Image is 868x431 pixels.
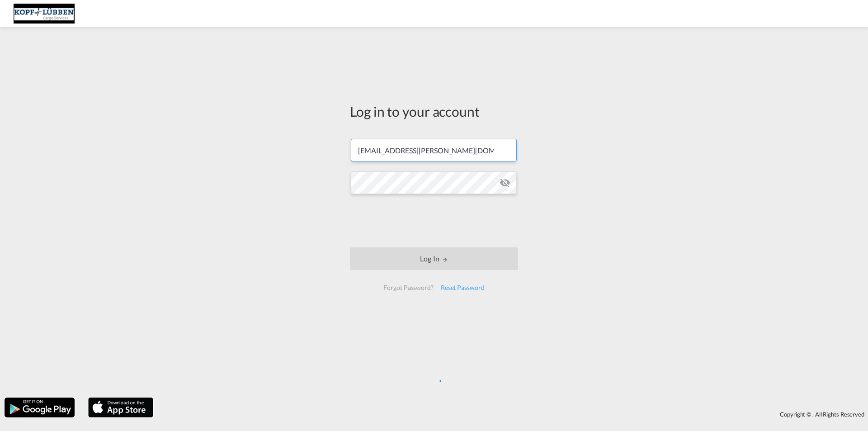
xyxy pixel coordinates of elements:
div: Log in to your account [350,102,518,121]
img: apple.png [87,397,154,418]
div: Copyright © . All Rights Reserved [158,407,868,422]
input: Enter email/phone number [351,139,517,161]
iframe: reCAPTCHA [365,203,503,238]
div: Reset Password [437,279,488,296]
img: 25cf3bb0aafc11ee9c4fdbd399af7748.JPG [14,4,75,24]
button: LOGIN [350,247,518,270]
div: Forgot Password? [380,279,437,296]
md-icon: icon-eye-off [500,177,510,188]
img: google.png [4,397,75,418]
